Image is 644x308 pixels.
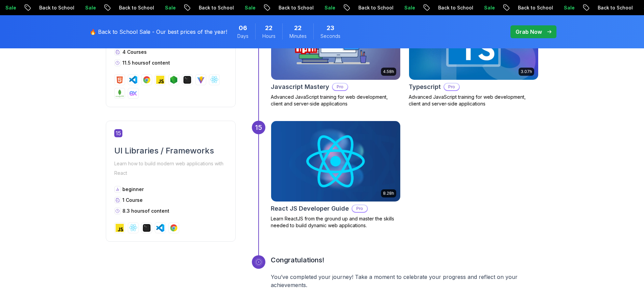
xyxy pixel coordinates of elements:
[399,4,421,11] p: Sale
[193,4,239,11] p: Back to School
[433,4,479,11] p: Back to School
[197,76,205,84] img: vite logo
[521,69,532,74] p: 3.07h
[114,4,160,11] p: Back to School
[129,224,137,232] img: react logo
[319,4,341,11] p: Sale
[114,129,122,137] span: 15
[239,23,247,33] span: 6 Days
[271,273,539,289] p: You’ve completed your journey! Take a moment to celebrate your progress and reflect on your achie...
[273,4,319,11] p: Back to School
[265,23,272,33] span: 22 Hours
[156,76,164,84] img: javascript logo
[116,76,124,84] img: html logo
[129,89,137,97] img: exppressjs logo
[114,145,227,156] h2: UI Libraries / Frameworks
[122,60,170,66] p: 11.5 hours of content
[516,28,542,36] p: Grab Now
[252,121,265,134] div: 15
[122,197,143,203] span: 1 Course
[512,4,558,11] p: Back to School
[156,224,164,232] img: vscode logo
[409,82,441,92] h2: Typescript
[210,76,218,84] img: react logo
[271,215,401,229] p: Learn ReactJS from the ground up and master the skills needed to build dynamic web applications.
[80,4,101,11] p: Sale
[183,76,191,84] img: terminal logo
[116,89,124,97] img: mongodb logo
[122,49,147,55] span: 4 Courses
[327,23,334,33] span: 23 Seconds
[262,33,276,40] span: Hours
[558,4,580,11] p: Sale
[352,205,367,212] p: Pro
[170,224,178,232] img: chrome logo
[271,255,539,265] h3: Congratulations!
[239,4,261,11] p: Sale
[592,4,638,11] p: Back to School
[129,76,137,84] img: vscode logo
[237,33,248,40] span: Days
[170,76,178,84] img: nodejs logo
[444,84,459,90] p: Pro
[294,23,302,33] span: 22 Minutes
[143,224,151,232] img: terminal logo
[122,208,169,214] p: 8.3 hours of content
[271,121,400,202] img: React JS Developer Guide card
[122,186,144,193] p: beginner
[271,121,401,229] a: React JS Developer Guide card8.28hReact JS Developer GuideProLearn ReactJS from the ground up and...
[271,82,329,92] h2: Javascript Mastery
[479,4,500,11] p: Sale
[383,69,394,74] p: 4.58h
[271,204,349,213] h2: React JS Developer Guide
[116,224,124,232] img: javascript logo
[160,4,181,11] p: Sale
[383,191,394,196] p: 8.28h
[114,159,227,178] p: Learn how to build modern web applications with React
[90,28,227,36] p: 🔥 Back to School Sale - Our best prices of the year!
[289,33,307,40] span: Minutes
[353,4,399,11] p: Back to School
[271,94,401,107] p: Advanced JavaScript training for web development, client and server-side applications
[143,76,151,84] img: chrome logo
[34,4,80,11] p: Back to School
[409,94,539,107] p: Advanced JavaScript training for web development, client and server-side applications
[333,84,348,90] p: Pro
[320,33,340,40] span: Seconds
